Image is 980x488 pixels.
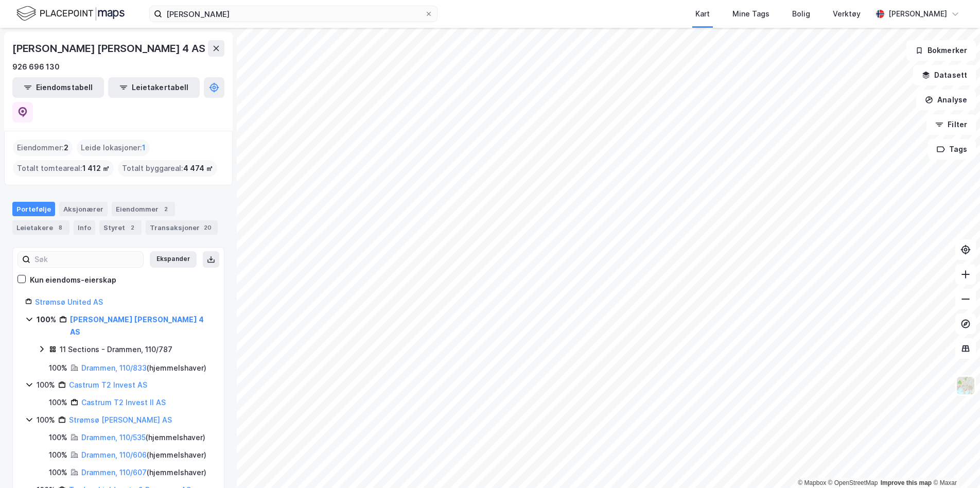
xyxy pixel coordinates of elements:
[732,8,769,20] div: Mine Tags
[81,466,206,479] div: ( hjemmelshaver )
[81,449,206,461] div: ( hjemmelshaver )
[37,313,56,326] div: 100%
[16,5,125,23] img: logo.f888ab2527a4732fd821a326f86c7f29.svg
[81,362,206,374] div: ( hjemmelshaver )
[55,222,65,233] div: 8
[926,114,976,135] button: Filter
[69,415,172,424] a: Strømsø [PERSON_NAME] AS
[162,6,425,22] input: Søk på adresse, matrikkel, gårdeiere, leietakere eller personer
[928,139,976,160] button: Tags
[695,8,710,20] div: Kart
[202,222,214,233] div: 20
[49,466,67,479] div: 100%
[798,479,826,486] a: Mapbox
[49,449,67,461] div: 100%
[81,433,146,442] a: Drammen, 110/535
[12,220,69,235] div: Leietakere
[888,8,947,20] div: [PERSON_NAME]
[12,202,55,216] div: Portefølje
[81,398,166,407] a: Castrum T2 Invest II AS
[13,140,73,156] div: Eiendommer :
[929,439,980,488] div: Kontrollprogram for chat
[70,315,204,336] a: [PERSON_NAME] [PERSON_NAME] 4 AS
[118,160,217,177] div: Totalt byggareal :
[64,142,68,154] span: 2
[828,479,878,486] a: OpenStreetMap
[30,252,143,267] input: Søk
[12,61,60,73] div: 926 696 130
[913,65,976,85] button: Datasett
[127,222,137,233] div: 2
[881,479,932,486] a: Improve this map
[81,363,147,372] a: Drammen, 110/833
[81,468,147,477] a: Drammen, 110/607
[792,8,810,20] div: Bolig
[12,40,207,57] div: [PERSON_NAME] [PERSON_NAME] 4 AS
[929,439,980,488] iframe: Chat Widget
[108,77,200,98] button: Leietakertabell
[74,220,95,235] div: Info
[956,376,975,395] img: Z
[183,162,213,175] span: 4 474 ㎡
[12,77,104,98] button: Eiendomstabell
[77,140,150,156] div: Leide lokasjoner :
[49,362,67,374] div: 100%
[49,431,67,444] div: 100%
[30,274,116,286] div: Kun eiendoms-eierskap
[60,343,172,356] div: 11 Sections - Drammen, 110/787
[916,90,976,110] button: Analyse
[35,298,103,306] a: Strømsø United AS
[82,162,110,175] span: 1 412 ㎡
[69,380,147,389] a: Castrum T2 Invest AS
[112,202,175,216] div: Eiendommer
[150,251,197,268] button: Ekspander
[37,414,55,426] div: 100%
[49,396,67,409] div: 100%
[99,220,142,235] div: Styret
[833,8,861,20] div: Verktøy
[81,431,205,444] div: ( hjemmelshaver )
[161,204,171,214] div: 2
[37,379,55,391] div: 100%
[906,40,976,61] button: Bokmerker
[142,142,146,154] span: 1
[59,202,108,216] div: Aksjonærer
[146,220,218,235] div: Transaksjoner
[13,160,114,177] div: Totalt tomteareal :
[81,450,147,459] a: Drammen, 110/606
